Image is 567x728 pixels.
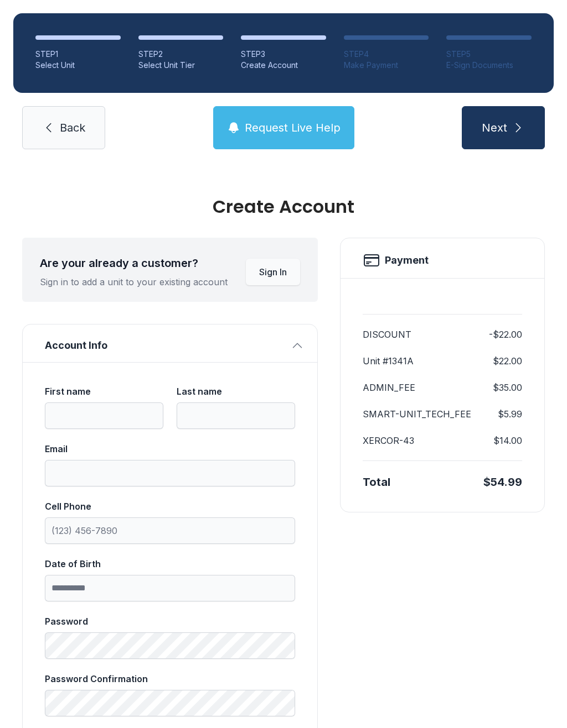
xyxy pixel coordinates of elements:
[363,328,411,341] dt: DISCOUNT
[363,381,415,394] dt: ADMIN_FEE
[259,265,287,279] span: Sign In
[363,354,414,368] dt: Unit #1341A
[363,434,414,447] dt: XERCOR-43
[482,120,507,135] span: Next
[45,615,295,628] div: Password
[35,60,121,71] div: Select Unit
[385,253,429,268] h2: Payment
[363,407,471,421] dt: SMART-UNIT_TECH_FEE
[344,60,429,71] div: Make Payment
[177,385,295,398] div: Last name
[489,328,522,341] dd: -$22.00
[45,460,295,486] input: Email
[45,442,295,455] div: Email
[45,338,286,353] span: Account Info
[45,632,295,659] input: Password
[446,60,532,71] div: E-Sign Documents
[45,385,163,398] div: First name
[45,500,295,513] div: Cell Phone
[344,49,429,60] div: STEP 4
[493,434,522,447] dd: $14.00
[245,120,341,135] span: Request Live Help
[493,381,522,394] dd: $35.00
[40,275,228,289] div: Sign in to add a unit to your existing account
[138,49,224,60] div: STEP 2
[363,474,390,490] div: Total
[60,120,85,135] span: Back
[23,324,317,362] button: Account Info
[45,557,295,570] div: Date of Birth
[241,60,326,71] div: Create Account
[177,402,295,429] input: Last name
[35,49,121,60] div: STEP 1
[45,402,163,429] input: First name
[45,517,295,544] input: Cell Phone
[22,198,545,216] div: Create Account
[446,49,532,60] div: STEP 5
[498,407,522,421] dd: $5.99
[483,474,522,490] div: $54.99
[241,49,326,60] div: STEP 3
[45,575,295,601] input: Date of Birth
[45,672,295,685] div: Password Confirmation
[493,354,522,368] dd: $22.00
[45,690,295,716] input: Password Confirmation
[40,255,228,271] div: Are your already a customer?
[138,60,224,71] div: Select Unit Tier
